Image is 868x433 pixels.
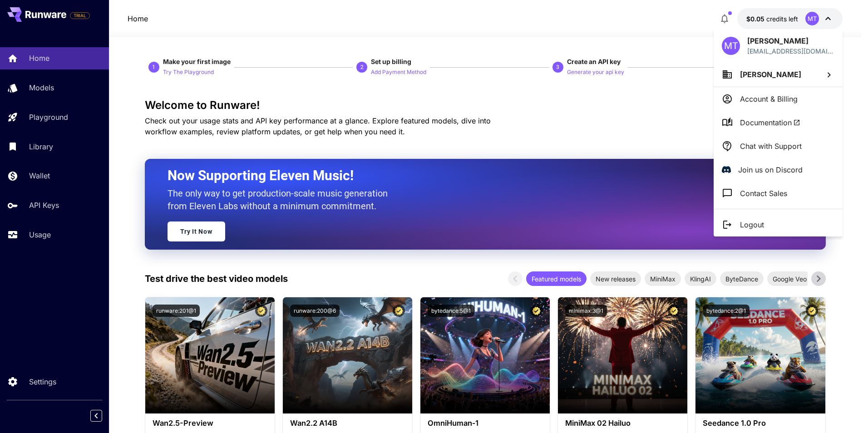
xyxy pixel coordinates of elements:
div: takilgames03@gmail.com [747,46,834,56]
p: Logout [740,219,764,230]
span: [PERSON_NAME] [740,70,801,79]
p: [EMAIL_ADDRESS][DOMAIN_NAME] [747,46,834,56]
p: Account & Billing [740,93,798,104]
p: Contact Sales [740,188,787,199]
span: Documentation [740,117,800,128]
p: [PERSON_NAME] [747,35,834,46]
p: Join us on Discord [738,164,803,175]
div: MT [722,37,740,55]
button: [PERSON_NAME] [714,62,843,87]
p: Chat with Support [740,141,802,152]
